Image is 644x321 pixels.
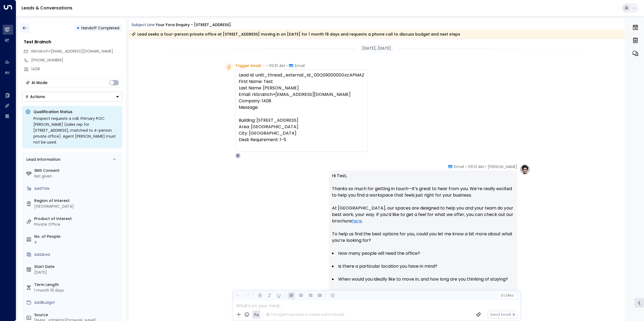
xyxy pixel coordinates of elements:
[498,293,515,298] button: Cc|Bcc
[24,39,122,45] div: Test Brainch
[234,292,241,299] button: Undo
[34,282,120,288] label: Term Length
[33,116,119,145] div: Prospect requests a call. Primary POC: [PERSON_NAME] (sales rep for [STREET_ADDRESS], matched to ...
[266,312,345,317] div: The agent signature is added automatically
[235,63,261,68] span: Trigger Email
[34,216,120,222] label: Product of Interest
[454,164,464,169] span: Email
[34,252,120,257] div: AddArea
[31,57,122,63] div: [PHONE_NUMBER]
[31,48,113,54] span: rkbrainch+1408@live.co.uk
[235,153,241,158] div: E
[34,168,120,173] label: SMS Consent
[32,80,47,85] div: AI Mode
[352,218,362,224] a: here
[34,312,120,318] label: Source
[239,72,364,149] div: Lead Id: uniti_thread_external_id_00QS900000GzcAPMAZ First Name: Test Last Name: [PERSON_NAME] Em...
[25,157,60,162] div: Lead Information
[262,63,264,68] span: •
[77,23,79,33] div: •
[500,294,513,297] span: Cc Bcc
[34,198,120,204] label: Region of Interest
[295,63,305,68] span: Email
[131,32,460,37] div: Lead seeks a four-person private office at [STREET_ADDRESS] moving in on [DATE] for 1 month 19 da...
[34,204,120,209] div: [GEOGRAPHIC_DATA]
[22,92,122,102] button: Actions
[34,186,120,191] div: AddTitle
[332,173,514,244] p: Hi Test, Thanks so much for getting in touch—it’s great to hear from you. We’re really excited to...
[485,164,486,169] span: •
[34,173,120,179] div: Not given
[34,264,120,270] label: Start Date
[269,63,285,68] span: 09:10 AM
[34,270,120,275] div: [DATE]
[520,164,530,175] img: profile-logo.png
[31,48,113,54] span: rkbrainch+[EMAIL_ADDRESS][DOMAIN_NAME]
[22,5,72,11] a: Leads & Conversations
[332,250,514,257] li: How many people will need the office?
[81,25,119,31] span: Handoff Completed
[332,263,514,270] li: Is there a particular location you have in mind?
[34,300,120,305] div: AddBudget
[332,276,514,282] li: When would you ideally like to move in, and how long are you thinking of staying?
[286,63,288,68] span: •
[488,164,517,169] span: [PERSON_NAME]
[468,164,484,169] span: 09:12 AM
[131,22,155,27] span: Subject Line:
[332,289,514,295] li: Do you have a budget in mind?
[34,234,120,239] label: No. of People
[22,92,122,102] div: Button group with a nested menu
[34,222,120,227] div: Private Office
[34,288,120,293] div: 1 month 19 days
[465,164,467,169] span: •
[31,66,122,72] div: 1408
[266,63,268,68] span: •
[360,44,393,52] div: [DATE], [DATE]
[34,239,120,245] div: 4
[33,109,119,114] p: Qualification Status
[506,294,507,297] span: |
[156,22,231,28] div: Your Fora Enquiry - [STREET_ADDRESS]
[25,94,45,99] div: Actions
[244,292,251,299] button: Redo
